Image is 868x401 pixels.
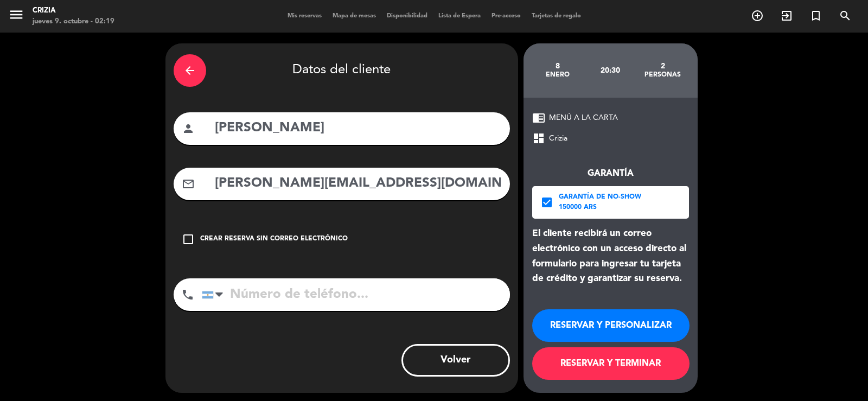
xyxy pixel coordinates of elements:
i: mail_outline [182,177,195,190]
span: Pre-acceso [486,13,526,19]
span: Lista de Espera [433,13,486,19]
span: MENÚ A LA CARTA [549,112,618,124]
i: menu [8,7,24,23]
input: Número de teléfono... [202,278,510,311]
i: person [182,122,195,135]
i: check_box_outline_blank [182,233,195,246]
span: chrome_reader_mode [532,111,545,124]
span: Mis reservas [282,13,327,19]
div: personas [636,71,689,79]
i: search [839,9,852,22]
span: Mapa de mesas [327,13,381,19]
button: RESERVAR Y TERMINAR [532,347,690,380]
span: dashboard [532,132,545,145]
i: add_circle_outline [751,9,764,22]
div: El cliente recibirá un correo electrónico con un acceso directo al formulario para ingresar tu ta... [532,226,689,287]
i: check_box [540,196,553,209]
input: Nombre del cliente [214,117,502,139]
button: Volver [401,344,510,377]
div: Crizia [33,5,114,16]
div: 2 [636,62,689,71]
button: RESERVAR Y PERSONALIZAR [532,309,690,342]
div: 20:30 [584,52,636,90]
div: enero [532,71,584,79]
div: jueves 9. octubre - 02:19 [33,16,114,27]
i: arrow_back [183,64,196,77]
button: menu [8,7,24,27]
div: 150000 ARS [559,202,641,213]
span: Tarjetas de regalo [526,13,586,19]
input: Email del cliente [214,173,502,195]
div: Garantía de no-show [559,192,641,203]
i: exit_to_app [780,9,793,22]
span: Disponibilidad [381,13,433,19]
div: Argentina: +54 [202,279,227,310]
div: Crear reserva sin correo electrónico [200,234,348,245]
div: Datos del cliente [174,52,510,90]
div: Garantía [532,167,689,181]
div: 8 [532,62,584,71]
i: turned_in_not [809,9,822,22]
span: Crizia [549,132,567,145]
i: phone [181,288,194,301]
